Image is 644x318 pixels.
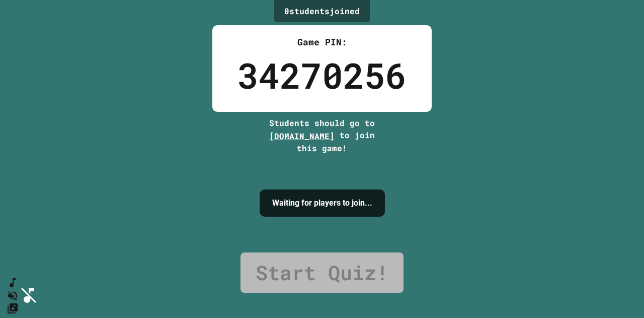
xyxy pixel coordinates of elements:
button: Unmute music [7,289,19,302]
h4: Waiting for players to join... [272,197,372,209]
div: 34270256 [237,49,407,102]
button: SpeedDial basic example [7,277,19,289]
button: Change Music [7,302,19,314]
a: Start Quiz! [240,252,404,293]
div: Students should go to to join this game! [259,117,385,154]
div: Game PIN: [237,35,407,49]
span: [DOMAIN_NAME] [269,131,335,141]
